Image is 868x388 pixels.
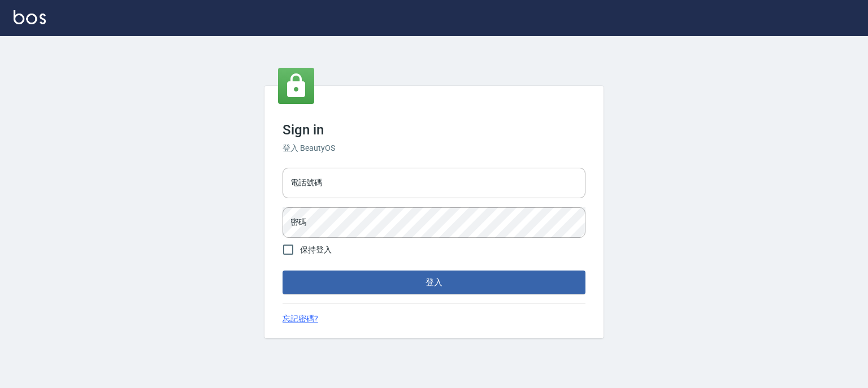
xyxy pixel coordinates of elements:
a: 忘記密碼? [283,313,318,325]
h3: Sign in [283,122,585,138]
h6: 登入 BeautyOS [283,142,585,154]
span: 保持登入 [300,244,332,256]
img: Logo [14,10,46,24]
button: 登入 [283,271,585,294]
